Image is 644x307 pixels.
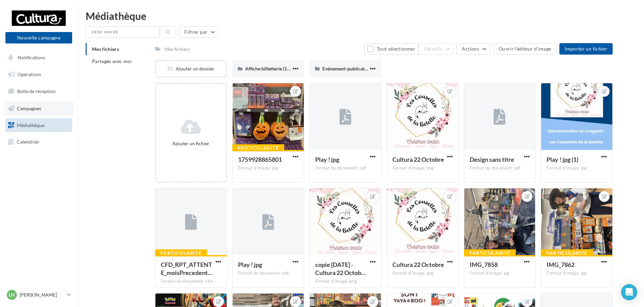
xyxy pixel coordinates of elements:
[5,32,72,43] button: Nouvelle campagne
[541,249,593,257] div: Particularité
[470,261,498,268] span: IMG_7858
[315,261,366,276] span: copie 06-10-2025 - Cultura 22 Octobre
[392,261,444,268] span: Cultura 22 Octobre
[238,165,298,171] div: Format d'image: jpg
[20,291,64,298] p: [PERSON_NAME]
[4,84,74,98] a: Boîte de réception
[17,88,56,94] span: Boîte de réception
[565,46,607,52] span: Importer un fichier
[4,118,74,132] a: Médiathèque
[456,43,490,55] button: Actions
[161,278,221,284] div: Format du document: xlsx
[547,156,578,163] span: Play ! jpg (1)
[92,46,119,52] span: Mes fichiers
[470,156,514,163] span: Design sans titre
[547,165,607,171] div: Format d'image: jpg
[245,66,295,71] span: Affiche billetterie (1) (1)
[547,270,607,276] div: Format d'image: jpg
[17,105,41,111] span: Campagnes
[547,261,575,268] span: IMG_7862
[5,288,72,301] a: LH [PERSON_NAME]
[179,26,218,38] button: Filtrer par
[315,156,339,163] span: Play ! jpg
[238,156,282,163] span: 1759928865801
[18,71,41,77] span: Opérations
[462,46,479,52] span: Actions
[322,66,393,71] span: Evénement-publication-Facebook
[315,165,376,171] div: Format du document: pdf
[493,43,557,55] button: Ouvrir l'éditeur d'image
[17,139,39,145] span: Calendrier
[159,140,223,147] div: Ajouter un fichier
[392,165,453,171] div: Format d'image: png
[315,278,376,284] div: Format d'image: png
[4,101,74,116] a: Campagnes
[470,270,530,276] div: Format d'image: jpg
[232,144,284,152] div: Particularité
[418,43,454,55] button: Gérer(0)
[4,51,71,65] button: Notifications
[18,55,45,60] span: Notifications
[92,58,132,64] span: Partagés avec moi
[437,46,443,52] span: (0)
[155,249,207,257] div: Particularité
[9,291,15,298] span: LH
[621,284,637,300] div: Open Intercom Messenger
[17,122,45,128] span: Médiathèque
[470,165,530,171] div: Format du document: pdf
[4,135,74,149] a: Calendrier
[165,46,190,53] div: Mes fichiers
[364,43,418,55] button: Tout sélectionner
[156,65,226,72] div: Ajouter un dossier
[238,261,262,268] span: Play ! jpg
[392,156,444,163] span: Cultura 22 Octobre
[392,270,453,276] div: Format d'image: png
[86,11,636,21] div: Médiathèque
[161,261,212,276] span: CFD_RPT_ATTENTE_moisPrecedent (1)
[559,43,613,55] button: Importer un fichier
[464,249,516,257] div: Particularité
[4,67,74,82] a: Opérations
[238,270,298,276] div: Format du document: pdf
